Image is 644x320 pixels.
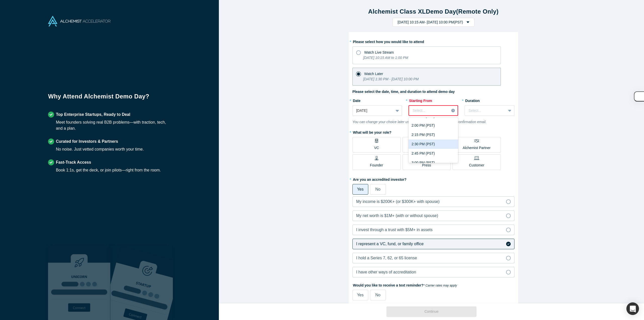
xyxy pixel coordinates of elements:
p: VC [374,145,379,151]
label: Are you an accredited investor? [352,175,514,182]
span: I invest through a trust with $5M+ in assets [356,228,433,232]
img: Robust Technologies [48,246,110,320]
div: Meet founders solving real B2B problems—with traction, tech, and a plan. [56,119,171,131]
span: No [375,293,380,297]
p: Customer [469,163,484,168]
p: Founder [370,163,383,168]
span: I hold a Series 7, 62, or 65 license [356,256,417,260]
span: I have other ways of accreditation [356,270,416,274]
div: 2:15 PM (PST) [409,130,458,139]
div: 2:00 PM (PST) [409,121,458,130]
button: Continue [386,306,476,317]
img: Prism AI [110,246,173,320]
div: 3:00 PM (PST) [409,158,458,167]
label: Would you like to receive a text reminder? [352,281,514,288]
label: Please select how you would like to attend [352,38,514,45]
i: [DATE] 1:30 PM - [DATE] 10:00 PM [363,77,419,81]
span: My net worth is $1M+ (with or without spouse) [356,214,438,218]
span: I represent a VC, fund, or family office [356,242,424,246]
p: Press [422,163,431,168]
h1: Why Attend Alchemist Demo Day? [48,92,171,104]
div: Book 1:1s, get the deck, or join pilots—right from the room. [56,167,161,173]
i: [DATE] 10:15 AM to 1:00 PM [363,56,408,60]
span: Yes [357,187,364,191]
label: Date [352,96,402,103]
span: My income is $200K+ (or $300K+ with spouse) [356,199,440,204]
strong: Curated for Investors & Partners [56,139,118,144]
i: You can change your choice later using the link in your registration confirmation email. [352,120,487,124]
em: * Carrier rates may apply [423,284,457,287]
strong: Alchemist Class XL Demo Day (Remote Only) [368,8,499,15]
span: Watch Later [364,72,383,76]
img: Alchemist Accelerator Logo [48,16,110,26]
strong: Fast-Track Access [56,160,91,164]
label: Duration [465,96,514,103]
div: No noise. Just vetted companies worth your time. [56,146,144,152]
label: Starting From [409,96,432,103]
button: [DATE] 10:15 AM- [DATE] 10:00 PM(PST) [392,18,474,27]
label: Please select the date, time, and duration to attend demo day [352,89,455,94]
div: 2:30 PM (PST) [409,139,458,149]
p: Alchemist Partner [463,145,490,151]
span: Watch Live Stream [364,50,394,54]
label: What will be your role? [352,128,514,135]
strong: Top Enterprise Startups, Ready to Deal [56,112,130,117]
div: 2:45 PM (PST) [409,149,458,158]
span: Yes [357,293,364,297]
span: No [375,187,380,191]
